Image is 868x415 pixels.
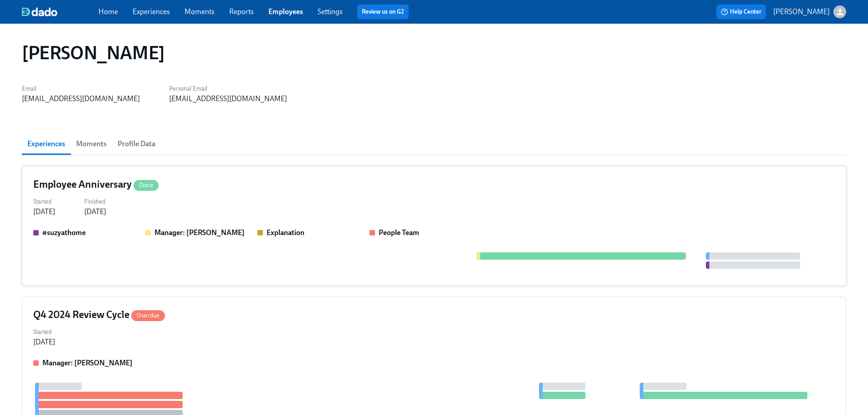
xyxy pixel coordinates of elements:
[33,327,55,337] label: Started
[721,7,761,16] span: Help Center
[33,197,55,207] label: Started
[185,7,215,16] a: Moments
[716,5,766,19] button: Help Center
[268,7,303,16] a: Employees
[118,138,155,150] span: Profile Data
[169,94,287,104] div: [EMAIL_ADDRESS][DOMAIN_NAME]
[33,308,165,322] h4: Q4 2024 Review Cycle
[134,182,159,189] span: Done
[229,7,254,16] a: Reports
[379,228,419,237] strong: People Team
[33,207,55,217] div: [DATE]
[42,359,133,367] strong: Manager: [PERSON_NAME]
[33,178,159,191] h4: Employee Anniversary
[131,312,165,319] span: Overdue
[22,7,98,16] a: dado
[773,7,830,17] p: [PERSON_NAME]
[362,7,404,16] a: Review us on G2
[98,7,118,16] a: Home
[84,207,106,217] div: [DATE]
[154,228,245,237] strong: Manager: [PERSON_NAME]
[22,94,140,104] div: [EMAIL_ADDRESS][DOMAIN_NAME]
[169,84,287,94] label: Personal Email
[318,7,343,16] a: Settings
[22,7,57,16] img: dado
[27,138,65,150] span: Experiences
[22,84,140,94] label: Email
[84,197,106,207] label: Finished
[22,42,165,64] h1: [PERSON_NAME]
[773,5,846,18] button: [PERSON_NAME]
[42,228,86,237] strong: #suzyathome
[357,5,409,19] button: Review us on G2
[33,337,55,347] div: [DATE]
[267,228,304,237] strong: Explanation
[76,138,107,150] span: Moments
[133,7,170,16] a: Experiences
